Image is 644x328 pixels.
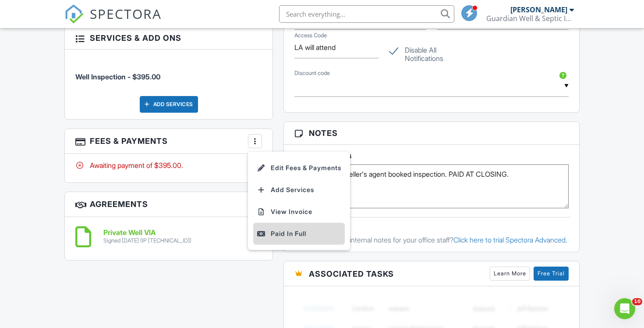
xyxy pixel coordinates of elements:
div: Awaiting payment of $395.00. [75,160,262,170]
img: The Best Home Inspection Software - Spectora [64,4,84,24]
label: Disable All Notifications [389,46,474,57]
span: Well Inspection - $395.00 [75,72,160,81]
input: Access Code [294,37,379,58]
label: Discount code [294,69,330,77]
a: SPECTORA [64,12,162,30]
input: Search everything... [279,5,454,23]
h3: Fees & Payments [65,129,272,154]
h6: Private Well VIA [103,229,191,237]
span: SPECTORA [90,4,162,23]
a: Free Trial [534,267,569,281]
h3: Services & Add ons [65,27,272,50]
span: Associated Tasks [309,268,394,280]
span: 10 [632,298,642,305]
h3: Agreements [65,192,272,217]
div: Add Services [140,96,198,113]
h3: Notes [284,122,579,145]
label: Access Code [294,32,327,39]
li: Service: Well Inspection [75,56,262,89]
textarea: Client is seller. Seller's agent booked inspection. PAID AT CLOSING. [294,164,569,208]
div: [PERSON_NAME] [510,5,567,14]
iframe: Intercom live chat [614,298,635,319]
div: Office Notes [290,226,573,235]
a: Private Well VIA Signed [DATE] (IP [TECHNICAL_ID]) [103,229,191,244]
a: Learn More [490,267,530,281]
a: Click here to trial Spectora Advanced. [453,235,567,244]
div: Signed [DATE] (IP [TECHNICAL_ID]) [103,237,191,244]
p: Want timestamped internal notes for your office staff? [290,235,573,245]
div: Guardian Well & Septic Inspections [486,14,574,23]
h5: Inspector Notes [294,151,569,160]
